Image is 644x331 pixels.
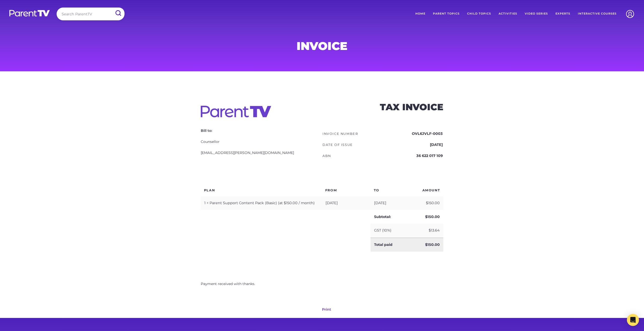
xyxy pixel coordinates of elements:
[9,10,50,17] img: parenttv-logo-white.4c85aaf.svg
[371,210,419,224] td: Subtotal:
[371,224,419,238] td: GST (10%)
[201,274,443,286] p: Payment received with thanks.
[419,184,443,196] th: Amount
[322,196,371,210] td: [DATE]
[201,184,322,196] th: Plan
[322,307,331,312] a: Print
[627,314,639,326] div: Open Intercom Messenger
[463,8,495,20] a: Child Topics
[323,140,382,150] th: Date of issue
[624,8,636,20] img: Account
[323,151,382,161] th: ABN
[201,128,212,133] strong: Bill to:
[521,8,552,20] a: Video Series
[57,8,125,20] input: Search ParentTV
[201,41,443,51] h1: Invoice
[371,238,419,252] td: Total paid
[412,8,429,20] a: Home
[495,8,521,20] a: Activities
[552,8,574,20] a: Experts
[322,184,371,196] th: From
[201,106,271,117] img: parenttv-logo-purple-nobackground-560x91.d12188c.png
[201,139,322,144] p: Counsellor
[201,150,322,155] p: [EMAIL_ADDRESS][PERSON_NAME][DOMAIN_NAME]
[111,8,125,19] input: Submit
[419,238,443,252] td: $150.00
[371,184,419,196] th: To
[380,103,443,111] h1: Tax Invoice
[201,196,322,210] td: 1 × Parent Support Content Pack (Basic) (at $150.00 / month)
[419,196,443,210] td: $150.00
[383,140,443,150] td: [DATE]
[371,196,419,210] td: [DATE]
[419,210,443,224] td: $150.00
[323,129,382,139] th: Invoice number
[429,8,463,20] a: Parent Topics
[383,151,443,161] td: 36 622 017 109
[419,224,443,238] td: $13.64
[574,8,620,20] a: Interactive Courses
[383,129,443,139] td: OVL6JVLF-0003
